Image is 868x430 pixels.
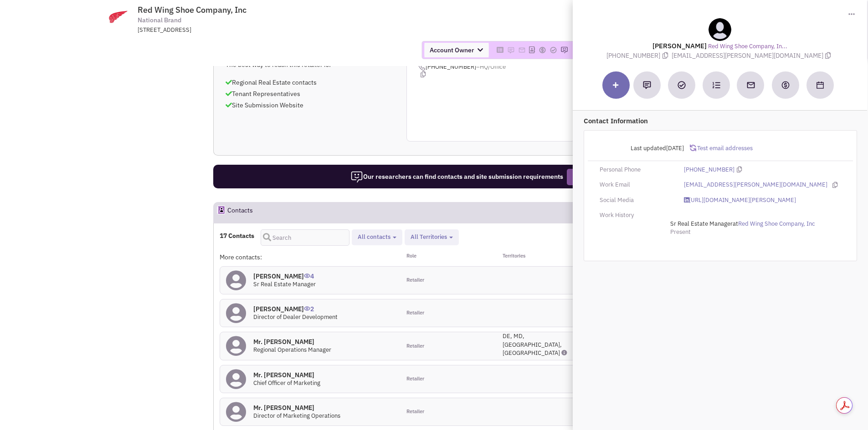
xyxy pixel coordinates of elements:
img: Please add to your accounts [550,46,557,54]
span: [EMAIL_ADDRESS][PERSON_NAME][DOMAIN_NAME] [672,51,833,60]
h4: Mr. [PERSON_NAME] [253,404,340,412]
img: icon-UserInteraction.png [304,306,310,311]
div: Work History [594,211,678,220]
span: 4 [304,265,314,280]
span: Director of Marketing Operations [253,412,340,420]
button: Request Research [567,169,631,185]
img: Please add to your accounts [539,46,546,54]
span: Retailer [406,277,424,284]
span: Present [670,228,691,236]
button: All contacts [355,233,399,242]
img: Schedule a Meeting [817,81,824,89]
span: Account Owner [424,43,488,57]
lable: [PERSON_NAME] [652,41,707,50]
span: Retailer [406,408,424,415]
p: Regional Real Estate contacts [226,78,394,87]
img: teammate.png [709,18,731,41]
img: Add a Task [678,81,686,89]
h2: Contacts [227,202,253,223]
a: [URL][DOMAIN_NAME][PERSON_NAME] [684,196,796,205]
h4: Mr. [PERSON_NAME] [253,371,320,379]
div: Personal Phone [594,166,678,174]
input: Search [261,229,349,246]
span: National Brand [138,15,181,25]
span: –HQ/Office [476,63,506,71]
div: Work Email [594,181,678,189]
p: Tenant Representatives [226,89,394,98]
a: Red Wing Shoe Company, Inc [738,220,815,228]
span: Red Wing Shoe Company, Inc [138,5,247,15]
h4: Mr. [PERSON_NAME] [253,338,331,346]
span: Retailer [406,343,424,350]
div: More contacts: [220,253,400,262]
img: Please add to your accounts [507,46,514,54]
div: [STREET_ADDRESS] [138,26,375,35]
img: Add a note [643,81,651,89]
span: at [670,220,815,228]
span: DE, MD, [GEOGRAPHIC_DATA], [GEOGRAPHIC_DATA] [503,332,562,357]
a: Red Wing Shoe Company, In... [708,42,787,51]
img: Please add to your accounts [518,46,525,54]
h4: [PERSON_NAME] [253,305,338,313]
div: Social Media [594,196,678,205]
span: Retailer [406,375,424,383]
span: All contacts [358,233,390,241]
img: Subscribe to a cadence [712,81,720,89]
span: Director of Dealer Development [253,313,338,321]
a: [PHONE_NUMBER] [684,166,735,174]
h4: 17 Contacts [220,232,254,240]
span: [DATE] [666,144,684,152]
button: All Territories [408,233,456,242]
img: Create a deal [781,81,790,90]
p: Site Submission Website [226,101,394,110]
span: [PHONE_NUMBER] [418,63,575,77]
img: icon-phone.png [418,64,426,71]
div: Role [401,253,491,262]
span: Sr Real Estate Manager [253,280,316,288]
span: [PHONE_NUMBER] [606,51,672,60]
img: icon-UserInteraction.png [304,273,310,278]
span: Retailer [406,309,424,317]
span: Sr Real Estate Manager [670,220,733,228]
span: 2 [304,298,314,313]
h4: [PERSON_NAME] [253,272,316,280]
span: Our researchers can find contacts and site submission requirements [350,172,563,181]
div: Last updated [594,140,690,157]
img: Send an email [746,81,755,90]
img: icon-researcher-20.png [350,171,363,183]
a: [EMAIL_ADDRESS][PERSON_NAME][DOMAIN_NAME] [684,181,828,189]
span: Chief Officer of Marketing [253,379,320,387]
p: Contact Information [584,116,857,126]
span: All Territories [411,233,447,241]
div: Territories [491,253,581,262]
span: Test email addresses [696,144,753,152]
span: Regional Operations Manager [253,346,331,354]
img: Please add to your accounts [560,46,568,54]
